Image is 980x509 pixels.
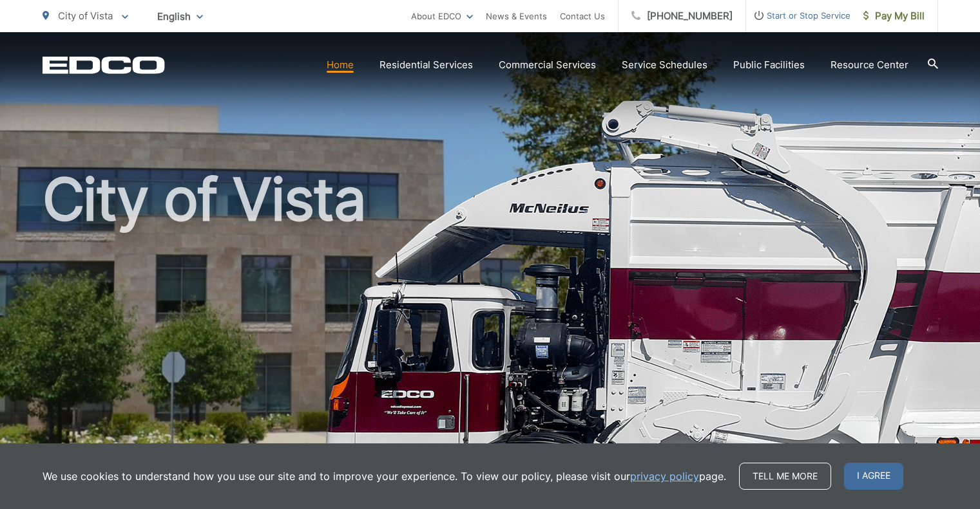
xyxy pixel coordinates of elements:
a: Commercial Services [499,57,596,73]
a: About EDCO [411,8,473,24]
a: News & Events [486,8,547,24]
a: Home [327,57,354,73]
p: We use cookies to understand how you use our site and to improve your experience. To view our pol... [43,468,726,484]
span: City of Vista [58,10,113,22]
a: Contact Us [560,8,605,24]
span: English [148,5,213,28]
a: privacy policy [630,468,699,484]
a: Service Schedules [622,57,707,73]
span: I agree [844,463,903,490]
a: Residential Services [380,57,473,73]
a: EDCD logo. Return to the homepage. [43,56,165,74]
a: Resource Center [831,57,908,73]
span: Pay My Bill [863,8,925,24]
a: Tell me more [739,463,831,490]
a: Public Facilities [733,57,805,73]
